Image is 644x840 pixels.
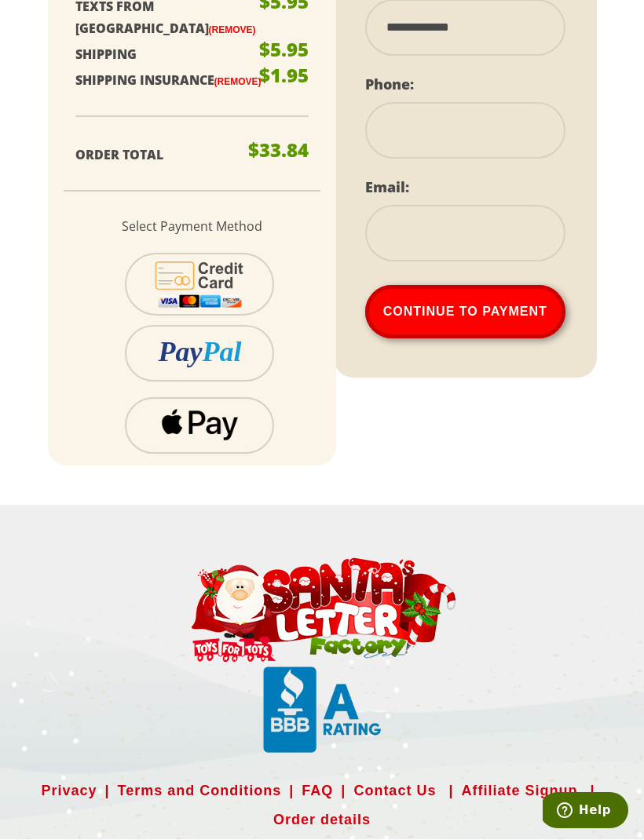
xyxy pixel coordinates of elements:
[248,141,309,160] p: $33.84
[543,793,628,832] iframe: Opens a widget where you can find more information
[41,779,97,804] a: Privacy
[75,216,309,239] p: Select Payment Method
[202,337,241,368] i: Pal
[365,75,414,94] label: Phone:
[161,409,238,441] img: applepay.png
[75,44,266,67] p: Shipping
[582,779,602,804] span: |
[273,808,371,833] a: Order details
[125,326,274,382] button: PayPal
[353,779,436,804] a: Contact Us
[259,67,309,86] p: $1.95
[97,779,118,804] span: |
[75,70,266,93] p: Shipping Insurance
[259,41,309,60] p: $5.95
[75,144,266,167] p: Order Total
[158,337,202,368] i: Pay
[461,779,577,804] a: Affiliate Signup
[441,779,461,804] span: |
[209,25,256,36] a: (Remove)
[302,779,333,804] a: FAQ
[333,779,353,804] span: |
[145,255,254,315] img: cc-icon-2.svg
[365,286,565,339] button: Continue To Payment
[281,779,302,804] span: |
[181,557,463,663] img: Santa Letter Small Logo
[365,178,409,197] label: Email:
[263,667,381,754] img: Santa Letter Small Logo
[118,779,282,804] a: Terms and Conditions
[214,77,262,88] a: (Remove)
